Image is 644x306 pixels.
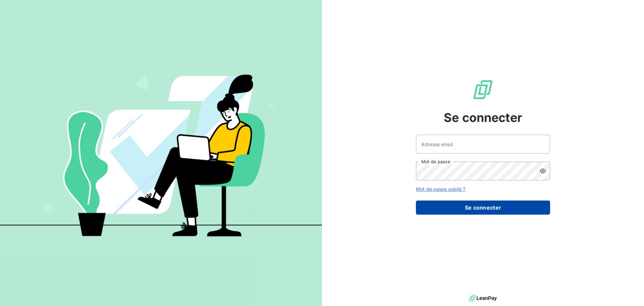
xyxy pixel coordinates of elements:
[416,135,550,154] input: placeholder
[416,186,465,192] a: Mot de passe oublié ?
[469,293,497,303] img: logo
[416,201,550,215] button: Se connecter
[444,108,522,127] span: Se connecter
[472,79,494,100] img: Logo LeanPay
